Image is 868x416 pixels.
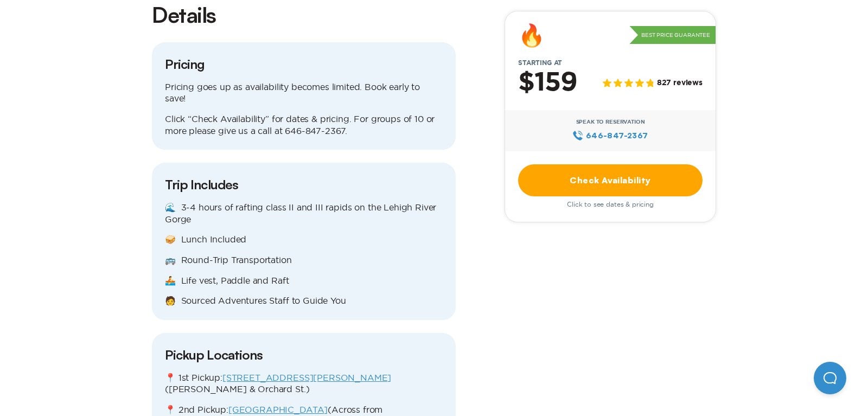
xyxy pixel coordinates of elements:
p: 📍 1st Pickup: ([PERSON_NAME] & Orchard St.) [165,372,443,395]
h3: Pricing [165,55,443,73]
p: 🥪 Lunch Included [165,234,443,246]
h3: Pickup Locations [165,346,443,363]
h3: Trip Includes [165,176,443,193]
p: 🚣 Life vest, Paddle and Raft [165,275,443,287]
iframe: Help Scout Beacon - Open [814,362,846,394]
p: 🌊 3-4 hours of rafting class II and III rapids on the Lehigh River Gorge [165,202,443,225]
span: Click to see dates & pricing [567,201,654,208]
span: 646‍-847‍-2367 [586,130,648,142]
h2: $159 [518,69,577,97]
span: Starting at [505,59,575,67]
p: Pricing goes up as availability becomes limited. Book early to save! [165,81,443,105]
a: Check Availability [518,164,703,196]
span: Speak to Reservation [576,119,645,125]
p: 🚌 Round-Trip Transportation [165,254,443,266]
div: 🔥 [518,24,545,46]
a: [STREET_ADDRESS][PERSON_NAME] [222,373,391,382]
a: 646‍-847‍-2367 [572,130,648,142]
p: Best Price Guarantee [629,26,716,44]
span: 827 reviews [657,79,703,88]
p: Click “Check Availability” for dates & pricing. For groups of 10 or more please give us a call at... [165,113,443,137]
a: [GEOGRAPHIC_DATA] [228,405,328,414]
p: 🧑 Sourced Adventures Staff to Guide You [165,295,443,307]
